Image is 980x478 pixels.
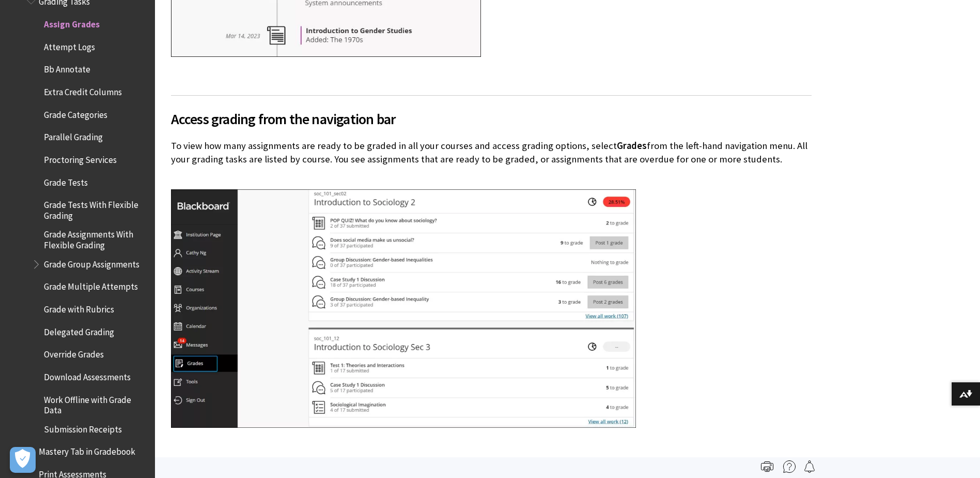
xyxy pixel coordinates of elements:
[44,83,122,97] span: Extra Credit Columns
[171,108,812,130] span: Access grading from the navigation bar
[44,174,88,188] span: Grade Tests
[44,421,122,435] span: Submission Receipts
[10,447,36,473] button: Open Preferences
[44,106,107,120] span: Grade Categories
[783,460,796,473] img: More help
[44,323,114,337] span: Delegated Grading
[44,368,131,382] span: Download Assessments
[44,38,95,52] span: Attempt Logs
[171,139,812,180] p: To view how many assignments are ready to be graded in all your courses and access grading option...
[44,151,117,165] span: Proctoring Services
[44,16,100,29] span: Assign Grades
[44,391,148,415] span: Work Offline with Grade Data
[761,460,773,473] img: Print
[44,346,104,360] span: Override Grades
[803,460,816,473] img: Follow this page
[44,301,114,315] span: Grade with Rubrics
[44,278,138,292] span: Grade Multiple Attempts
[39,443,135,457] span: Mastery Tab in Gradebook
[44,197,148,221] span: Grade Tests With Flexible Grading
[44,256,139,270] span: Grade Group Assignments
[44,129,103,143] span: Parallel Grading
[44,61,90,75] span: Bb Annotate
[617,140,647,152] span: Grades
[44,226,148,250] span: Grade Assignments With Flexible Grading
[171,189,636,428] img: Access grading from the navigation menu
